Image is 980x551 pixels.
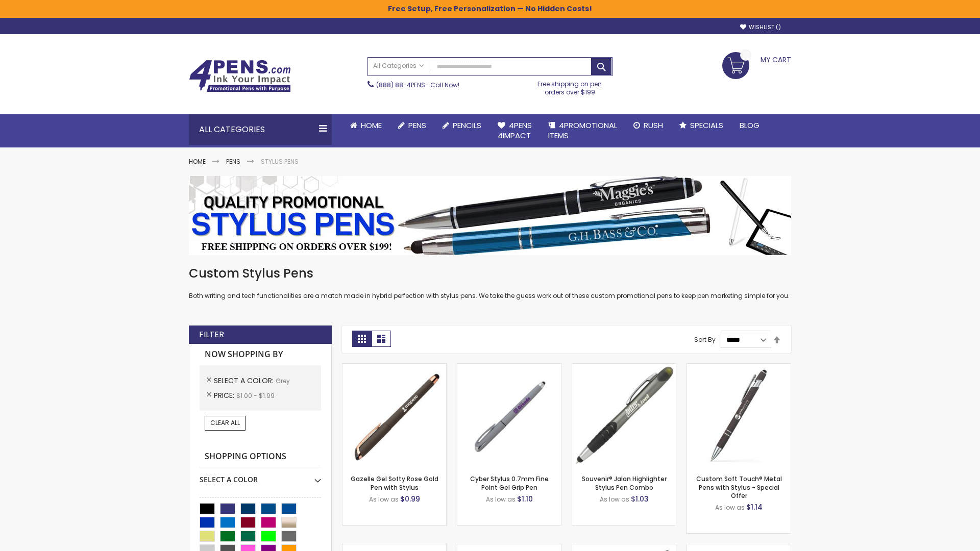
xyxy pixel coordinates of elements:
[189,60,291,92] img: 4Pens Custom Pens and Promotional Products
[527,76,613,96] div: Free shipping on pen orders over $199
[572,363,676,372] a: Souvenir® Jalan Highlighter Stylus Pen Combo-Grey
[690,120,723,131] span: Specials
[644,120,663,131] span: Rush
[631,494,649,504] span: $1.03
[210,418,240,427] span: Clear All
[214,390,236,400] span: Price
[582,474,667,491] a: Souvenir® Jalan Highlighter Stylus Pen Combo
[572,364,676,467] img: Souvenir® Jalan Highlighter Stylus Pen Combo-Grey
[390,114,434,137] a: Pens
[342,114,390,137] a: Home
[276,377,290,385] span: Grey
[400,494,420,504] span: $0.99
[214,375,276,386] span: Select A Color
[548,120,617,141] span: 4PROMOTIONAL ITEMS
[694,335,716,344] label: Sort By
[696,474,782,499] a: Custom Soft Touch® Metal Pens with Stylus - Special Offer
[434,114,489,137] a: Pencils
[342,364,446,467] img: Gazelle Gel Softy Rose Gold Pen with Stylus-Grey
[486,495,516,504] span: As low as
[189,157,206,166] a: Home
[746,502,763,512] span: $1.14
[376,81,425,89] a: (888) 88-4PENS
[369,495,399,504] span: As low as
[352,331,372,347] strong: Grid
[740,120,759,131] span: Blog
[687,363,791,372] a: Custom Soft Touch® Metal Pens with Stylus-Grey
[342,363,446,372] a: Gazelle Gel Softy Rose Gold Pen with Stylus-Grey
[687,364,791,467] img: Custom Soft Touch® Metal Pens with Stylus-Grey
[470,474,549,491] a: Cyber Stylus 0.7mm Fine Point Gel Grip Pen
[373,62,424,70] span: All Categories
[376,81,459,89] span: - Call Now!
[189,265,791,282] h1: Custom Stylus Pens
[189,114,332,145] div: All Categories
[236,391,275,400] span: $1.00 - $1.99
[189,176,791,255] img: Stylus Pens
[457,364,561,467] img: Cyber Stylus 0.7mm Fine Point Gel Grip Pen-Grey
[200,467,321,485] div: Select A Color
[200,446,321,468] strong: Shopping Options
[731,114,768,137] a: Blog
[261,157,299,166] strong: Stylus Pens
[200,344,321,365] strong: Now Shopping by
[457,363,561,372] a: Cyber Stylus 0.7mm Fine Point Gel Grip Pen-Grey
[740,23,781,31] a: Wishlist
[205,416,246,430] a: Clear All
[351,474,438,491] a: Gazelle Gel Softy Rose Gold Pen with Stylus
[489,114,540,147] a: 4Pens4impact
[600,495,629,504] span: As low as
[361,120,382,131] span: Home
[517,494,533,504] span: $1.10
[189,265,791,300] div: Both writing and tech functionalities are a match made in hybrid perfection with stylus pens. We ...
[671,114,731,137] a: Specials
[715,503,745,512] span: As low as
[625,114,671,137] a: Rush
[498,120,532,141] span: 4Pens 4impact
[453,120,481,131] span: Pencils
[408,120,426,131] span: Pens
[199,329,224,340] strong: Filter
[540,114,625,147] a: 4PROMOTIONALITEMS
[226,157,240,166] a: Pens
[368,58,429,74] a: All Categories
